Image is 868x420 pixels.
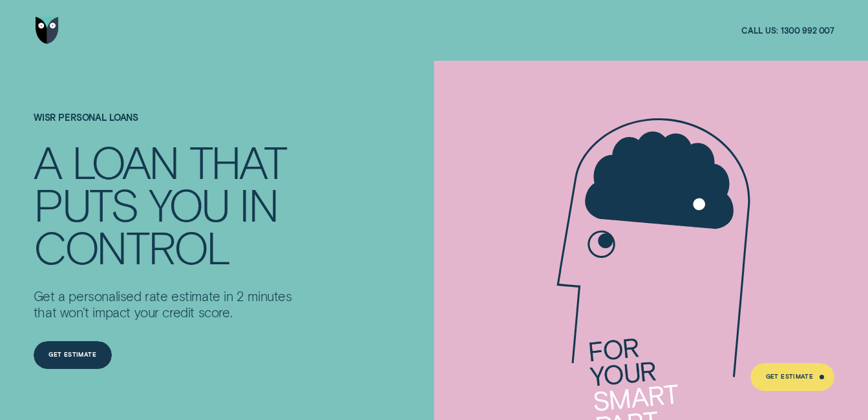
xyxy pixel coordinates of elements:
[781,25,835,36] span: 1300 992 007
[34,288,298,321] p: Get a personalised rate estimate in 2 minutes that won't impact your credit score.
[149,183,228,226] div: YOU
[741,25,834,36] a: Call us:1300 992 007
[34,140,298,268] h4: A LOAN THAT PUTS YOU IN CONTROL
[34,140,61,183] div: A
[34,341,112,368] a: Get Estimate
[239,183,278,226] div: IN
[34,226,229,268] div: CONTROL
[34,112,298,140] h1: Wisr Personal Loans
[34,183,138,226] div: PUTS
[750,363,834,390] a: Get Estimate
[72,140,178,183] div: LOAN
[189,140,286,183] div: THAT
[36,17,58,44] img: Wisr
[741,25,778,36] span: Call us:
